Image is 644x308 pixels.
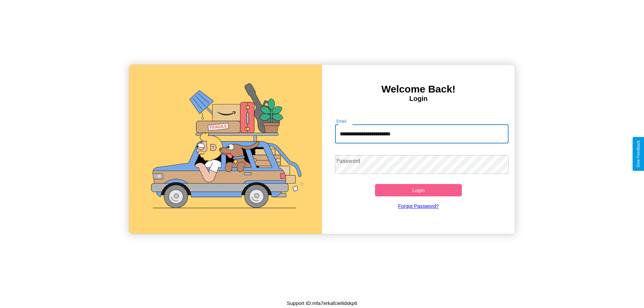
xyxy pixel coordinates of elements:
button: Login [375,184,462,196]
p: Support ID: mfa7erkafcie8dskp6 [287,299,357,308]
div: Give Feedback [636,140,641,168]
label: Email [336,118,347,124]
a: Forgot Password? [332,196,505,215]
h3: Welcome Back! [322,83,515,95]
img: gif [129,65,322,234]
h4: Login [322,95,515,103]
